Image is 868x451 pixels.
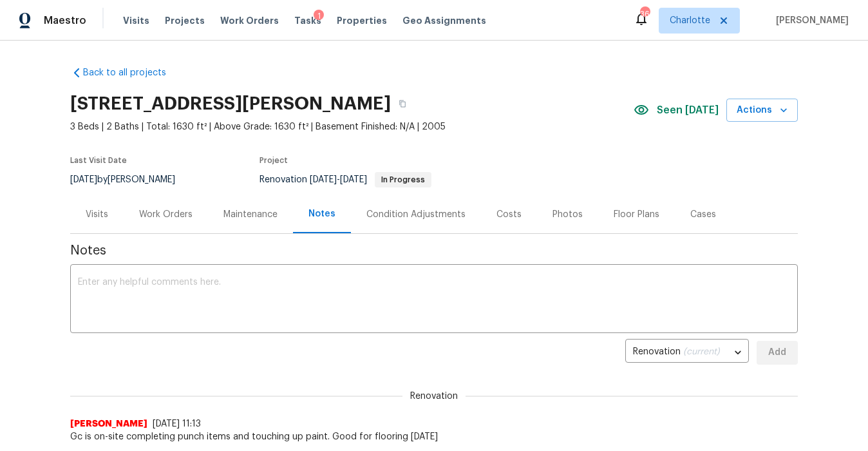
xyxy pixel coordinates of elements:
[726,99,798,122] button: Actions
[70,157,127,164] span: Last Visit Date
[86,208,108,221] div: Visits
[310,175,337,184] span: [DATE]
[165,14,205,27] span: Projects
[220,14,279,27] span: Work Orders
[340,175,367,184] span: [DATE]
[366,208,466,221] div: Condition Adjustments
[625,337,749,369] div: Renovation (current)
[402,14,486,27] span: Geo Assignments
[683,347,720,356] span: (current)
[70,244,798,257] span: Notes
[70,97,391,110] h2: [STREET_ADDRESS][PERSON_NAME]
[153,419,201,428] span: [DATE] 11:13
[294,16,321,25] span: Tasks
[44,14,86,27] span: Maestro
[496,208,522,221] div: Costs
[552,208,583,221] div: Photos
[139,208,193,221] div: Work Orders
[70,120,634,133] span: 3 Beds | 2 Baths | Total: 1630 ft² | Above Grade: 1630 ft² | Basement Finished: N/A | 2005
[308,207,335,220] div: Notes
[259,175,431,184] span: Renovation
[259,157,288,164] span: Project
[314,10,324,23] div: 1
[123,14,149,27] span: Visits
[223,208,278,221] div: Maintenance
[670,14,710,27] span: Charlotte
[614,208,659,221] div: Floor Plans
[771,14,849,27] span: [PERSON_NAME]
[70,66,194,79] a: Back to all projects
[690,208,716,221] div: Cases
[376,176,430,184] span: In Progress
[391,92,414,115] button: Copy Address
[402,390,466,403] span: Renovation
[657,104,719,117] span: Seen [DATE]
[70,417,147,430] span: [PERSON_NAME]
[337,14,387,27] span: Properties
[737,102,788,119] span: Actions
[70,430,798,443] span: Gc is on-site completing punch items and touching up paint. Good for flooring [DATE]
[310,175,367,184] span: -
[640,8,649,21] div: 36
[70,175,97,184] span: [DATE]
[70,172,191,187] div: by [PERSON_NAME]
